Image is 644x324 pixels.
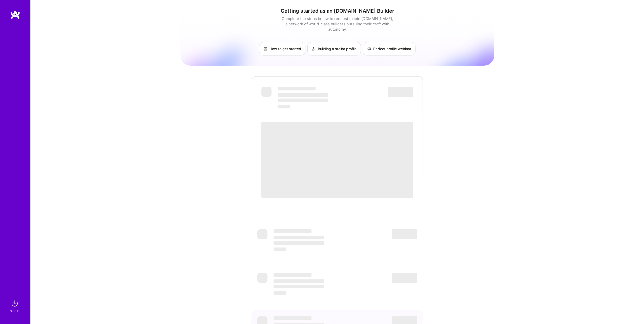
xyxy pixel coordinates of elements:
[274,236,324,239] span: ‌
[180,8,494,14] h1: Getting started as an [DOMAIN_NAME] Builder
[274,229,311,233] span: ‌
[278,99,328,102] span: ‌
[257,229,267,239] span: ‌
[261,87,272,97] span: ‌
[274,285,324,288] span: ‌
[280,16,394,32] div: Complete the steps below to request to join [DOMAIN_NAME], a network of world-class builders purs...
[274,247,286,251] span: ‌
[257,273,267,283] span: ‌
[307,42,361,55] a: Building a stellar profile
[274,241,324,245] span: ‌
[274,273,311,277] span: ‌
[367,47,371,51] img: Perfect profile webinar
[363,42,416,55] a: Perfect profile webinar
[274,316,311,320] span: ‌
[312,47,316,51] img: Building a stellar profile
[278,105,290,108] span: ‌
[388,87,413,97] span: ‌
[392,273,417,283] span: ‌
[263,47,267,51] img: How to get started
[259,42,305,55] a: How to get started
[10,309,19,314] div: Sign In
[278,93,328,97] span: ‌
[10,10,20,19] img: logo
[274,291,286,295] span: ‌
[278,87,316,90] span: ‌
[10,298,20,309] img: sign in
[11,298,20,314] a: sign inSign In
[392,229,417,239] span: ‌
[274,279,324,283] span: ‌
[261,122,413,198] span: ‌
